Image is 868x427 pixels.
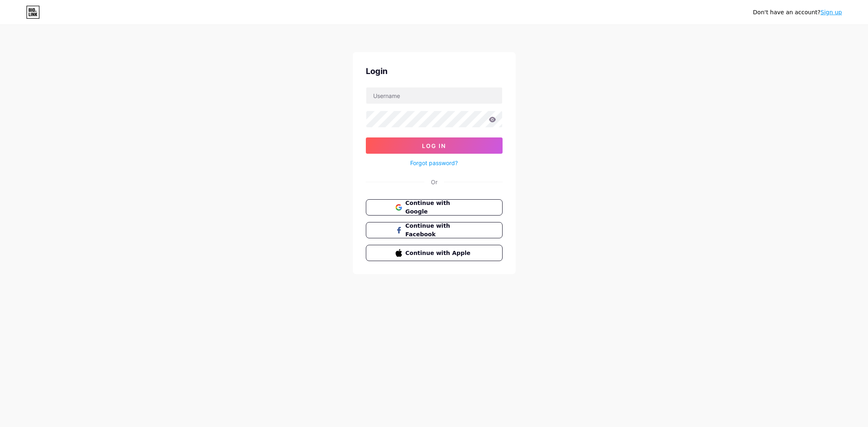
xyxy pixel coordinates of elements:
[366,137,503,154] button: Log In
[366,222,503,238] button: Continue with Facebook
[410,159,458,167] a: Forgot password?
[405,249,472,257] span: Continue with Apple
[820,9,842,15] a: Sign up
[753,8,842,17] div: Don't have an account?
[405,222,472,239] span: Continue with Facebook
[405,199,472,216] span: Continue with Google
[431,178,437,186] div: Or
[366,87,502,104] input: Username
[366,245,503,261] button: Continue with Apple
[366,199,503,216] button: Continue with Google
[422,142,446,149] span: Log In
[366,65,503,77] div: Login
